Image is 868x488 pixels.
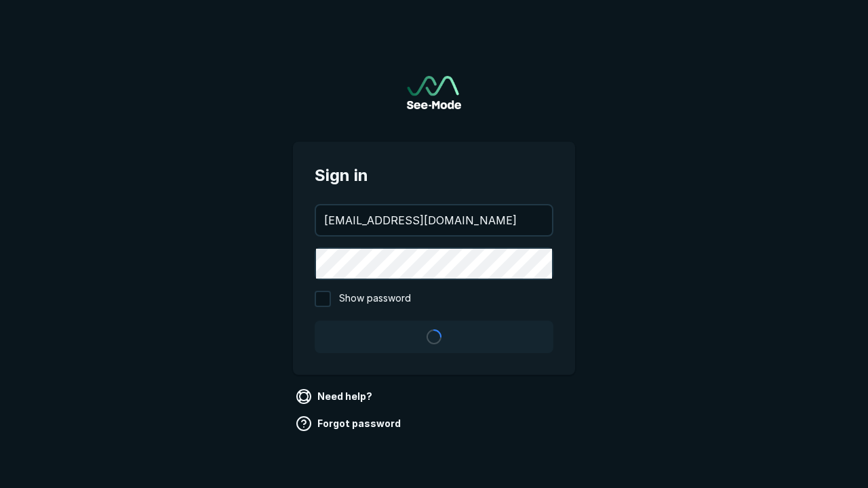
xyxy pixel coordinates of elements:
a: Need help? [293,386,378,407]
span: Sign in [315,163,553,188]
a: Forgot password [293,413,406,434]
input: your@email.com [316,205,552,235]
img: See-Mode Logo [407,76,461,109]
a: Go to sign in [407,76,461,109]
span: Show password [339,291,411,307]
